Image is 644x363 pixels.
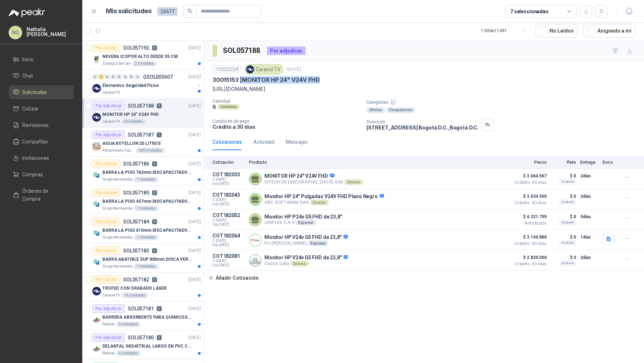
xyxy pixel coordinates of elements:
[92,287,101,295] img: Company Logo
[134,177,158,182] div: 1 Unidades
[9,69,74,83] a: Chat
[92,333,125,342] div: Por adjudicar
[249,234,261,246] img: Company Logo
[157,335,162,340] p: 3
[152,277,157,282] p: 0
[213,104,216,110] p: 6
[213,138,242,146] div: Cotizaciones
[249,255,261,266] img: Company Logo
[511,253,547,262] span: $ 2.820.000
[559,260,576,266] div: Incluido
[128,132,154,137] p: SOL057187
[344,179,363,185] div: Directo
[157,103,162,108] p: 5
[290,261,309,266] div: Directo
[152,219,157,224] p: 0
[102,256,191,263] p: BARRA ABATIBLE SUP 800mm DISCA VERT SOCO
[9,102,74,116] a: Cotizar
[136,148,165,153] div: 600 Unidades
[82,244,204,273] a: Por cotizarSOL0571830[DATE] Company LogoBARRA ABATIBLE SUP 800mm DISCA VERT SOCOGrupo Normandía1 ...
[102,264,132,269] p: Grupo Normandía
[511,241,547,246] span: Crédito 30 días
[559,220,576,225] div: Incluido
[102,82,158,89] p: Elementos Seguridad Fisica
[92,200,101,209] img: Company Logo
[189,103,201,109] p: [DATE]
[267,46,306,55] div: Por adjudicar
[129,74,134,79] div: 0
[9,135,74,148] a: Compañías
[213,263,245,268] span: Exp: [DATE]
[106,6,152,16] h1: Mis solicitudes
[82,330,204,359] a: Por adjudicarSOL0571803[DATE] Company LogoDELANTAL INDUSTRIAL LARGO EN PVC COLOR AMARILLOPatojito...
[580,212,598,221] p: 5 días
[92,160,120,168] div: Por cotizar
[82,128,204,157] a: Por adjudicarSOL0571871[DATE] Company LogoAGUA BOTELLON 20 LITROSFleischmann Foods S.A.600 Unidades
[213,192,245,198] p: COT182043
[102,198,191,205] p: BARRA LA PISO 457mm DISCAPACITADOS SOCO
[511,233,547,241] span: $ 3.140.886
[135,74,140,79] div: 0
[511,201,547,205] span: Crédito 30 días
[82,273,204,301] a: Por cotizarSOL0571820[DATE] Company LogoTROFEO CON GRABADO LÁSERCaracol TV15 Unidades
[218,104,240,110] div: Unidades
[102,343,191,350] p: DELANTAL INDUSTRIAL LARGO EN PVC COLOR AMARILLO
[92,217,120,226] div: Por cotizar
[189,247,201,254] p: [DATE]
[111,74,116,79] div: 0
[92,345,101,353] img: Company Logo
[102,206,132,211] p: Grupo Normandía
[152,161,157,166] p: 0
[22,105,39,113] span: Cotizar
[98,74,104,79] div: 2
[123,45,149,50] p: SOL057192
[102,169,191,176] p: BARRA LA PISO 762mm DISCAPACITADOS SOCO
[82,301,204,330] a: Por adjudicarSOL0571812[DATE] Company LogoBARRERA ABSORBENTE PARA QUIMICOS (DERRAME DE HIPOCLORIT...
[551,172,576,180] p: $ 0
[92,73,202,95] a: 0 2 0 0 0 0 0 0 GSOL005607[DATE] Company LogoElementos Seguridad FisicaCaracol TV
[511,180,547,185] span: Crédito 45 días
[551,212,576,221] p: $ 0
[366,99,641,106] p: Categorías
[152,45,157,50] p: 0
[580,192,598,201] p: 2 días
[102,322,114,327] p: Patojito
[9,168,74,181] a: Compras
[308,240,328,246] div: Especial
[22,171,43,178] span: Compras
[92,55,101,64] img: Company Logo
[366,107,385,113] div: Oficina
[189,161,201,167] p: [DATE]
[134,235,158,240] div: 1 Unidades
[143,74,173,79] p: GSOL005607
[92,171,101,180] img: Company Logo
[264,214,342,220] p: Monitor HP P24v G5 FHD de 23,8"
[121,293,148,298] div: 15 Unidades
[9,9,45,17] img: Logo peakr
[102,111,158,118] p: MONITOR HP 24" V24V FHD
[92,229,101,237] img: Company Logo
[551,253,576,262] p: $ 0
[580,160,598,165] p: Entrega
[26,27,74,37] p: Nathalia [PERSON_NAME]
[286,138,308,146] div: Mensajes
[92,102,125,110] div: Por adjudicar
[102,293,120,298] p: Caracol TV
[9,118,74,132] a: Remisiones
[264,220,342,225] p: UNIPLES S.A.S
[102,227,191,234] p: BARRA LA PISO 610mm DISCAPACITADOS SOCO
[264,193,384,200] p: Monitor HP 24" Pulgadas V24V FHD Plano Negro
[92,188,120,197] div: Por cotizar
[102,177,132,182] p: Grupo Normandía
[157,132,162,137] p: 1
[121,119,146,124] div: 6 Unidades
[92,275,120,284] div: Por cotizar
[92,304,125,313] div: Por adjudicar
[264,200,384,205] p: ARC SOFTWARE SAS
[92,246,120,255] div: Por cotizar
[123,248,149,253] p: SOL057183
[92,316,101,324] img: Company Logo
[22,154,49,162] span: Invitaciones
[264,234,348,241] p: Monitor HP V24v G5 FHD de 23,8"
[22,72,33,80] span: Chat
